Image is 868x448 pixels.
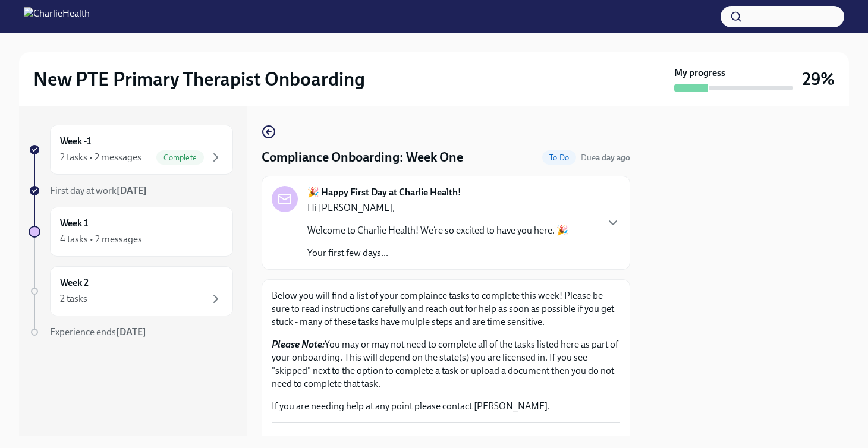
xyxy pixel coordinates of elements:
h4: Compliance Onboarding: Week One [262,149,463,166]
span: Experience ends [50,326,146,337]
img: CharlieHealth [24,7,90,26]
p: If you are needing help at any point please contact [PERSON_NAME]. [272,400,620,413]
h2: New PTE Primary Therapist Onboarding [33,67,365,91]
div: 2 tasks [60,292,87,305]
strong: My progress [674,67,725,80]
h6: Week -1 [60,135,91,148]
span: Due [581,153,630,163]
a: Week -12 tasks • 2 messagesComplete [29,125,233,175]
p: Welcome to Charlie Health! We’re so excited to have you here. 🎉 [307,224,568,237]
a: Week 14 tasks • 2 messages [29,207,233,257]
p: You may or may not need to complete all of the tasks listed here as part of your onboarding. This... [272,338,620,390]
strong: [DATE] [117,185,147,196]
span: First day at work [50,185,147,196]
p: Below you will find a list of your complaince tasks to complete this week! Please be sure to read... [272,289,620,329]
span: September 7th, 2025 09:00 [581,152,630,163]
p: Hi [PERSON_NAME], [307,201,568,214]
p: Your first few days... [307,247,568,260]
h3: 29% [803,68,835,90]
p: [US_STATE] Telehealth Training [272,433,620,448]
div: 2 tasks • 2 messages [60,151,141,164]
a: Week 22 tasks [29,266,233,316]
span: To Do [542,153,576,162]
h6: Week 1 [60,217,88,230]
h6: Week 2 [60,276,89,289]
a: First day at work[DATE] [29,184,233,197]
strong: Please Note: [272,339,325,350]
strong: a day ago [596,153,630,163]
strong: 🎉 Happy First Day at Charlie Health! [307,186,461,199]
span: Complete [156,153,204,162]
strong: [DATE] [116,326,146,337]
div: 4 tasks • 2 messages [60,233,142,246]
